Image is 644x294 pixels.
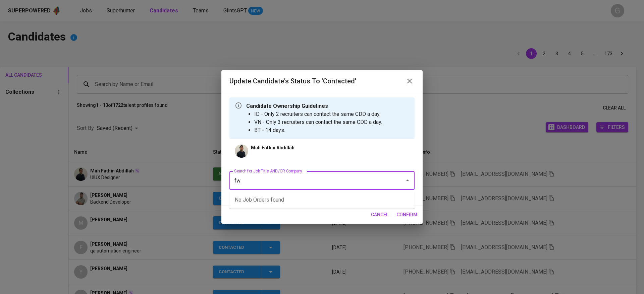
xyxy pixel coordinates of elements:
img: a4f85b9da1972d4bc6c0a249c6c1ee32.jpeg [235,144,248,158]
button: Close [403,176,412,185]
button: confirm [394,209,420,221]
li: BT - 14 days. [254,126,382,134]
span: confirm [396,211,417,219]
p: Muh Fathin Abdillah [251,144,294,151]
button: cancel [368,209,391,221]
h6: Update Candidate's Status to 'Contacted' [229,76,356,86]
span: cancel [371,211,388,219]
div: No Job Orders found [229,191,415,209]
li: ID - Only 2 recruiters can contact the same CDD a day. [254,110,382,118]
li: VN - Only 3 recruiters can contact the same CDD a day. [254,118,382,126]
p: Candidate Ownership Guidelines [246,102,382,110]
